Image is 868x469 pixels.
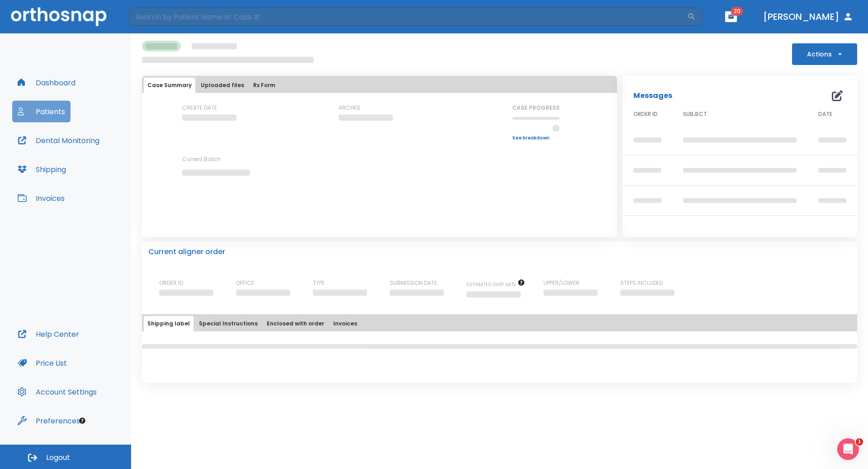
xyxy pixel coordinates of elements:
[543,279,580,287] p: UPPER/LOWER
[837,438,859,460] iframe: Intercom live chat
[683,110,707,118] span: SUBJECT
[512,135,560,141] a: See breakdown
[11,7,107,26] img: Orthosnap
[159,279,183,287] p: ORDER ID
[620,279,663,287] p: STEPS INCLUDED
[856,438,863,446] span: 1
[182,155,264,163] p: Current Batch
[182,104,217,112] p: CREATE DATE
[12,130,105,151] button: Dental Monitoring
[144,316,855,331] div: tabs
[818,110,832,118] span: DATE
[339,104,360,112] p: ARCHES
[390,279,437,287] p: SUBMISSION DATE
[197,78,248,93] button: Uploaded files
[263,316,328,331] button: Enclosed with order
[12,187,70,209] button: Invoices
[633,110,658,118] span: ORDER ID
[46,453,70,463] span: Logout
[731,7,743,16] span: 20
[633,90,672,101] p: Messages
[250,78,279,93] button: Rx Form
[467,281,525,288] span: The date will be available after approving treatment plan
[195,316,261,331] button: Special Instructions
[78,417,86,425] div: Tooltip anchor
[12,410,85,432] button: Preferences
[144,78,195,93] button: Case Summary
[12,158,71,180] button: Shipping
[129,8,687,26] input: Search by Patient Name or Case #
[12,72,81,93] button: Dashboard
[792,43,857,65] button: Actions
[12,381,102,403] button: Account Settings
[12,101,71,122] button: Patients
[236,279,254,287] p: OFFICE
[12,323,85,345] button: Help Center
[144,316,193,331] button: Shipping label
[12,352,72,374] button: Price List
[148,246,225,257] p: Current aligner order
[144,78,615,93] div: tabs
[759,9,857,25] button: [PERSON_NAME]
[512,104,560,112] p: CASE PROGRESS
[330,316,361,331] button: Invoices
[313,279,325,287] p: TYPE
